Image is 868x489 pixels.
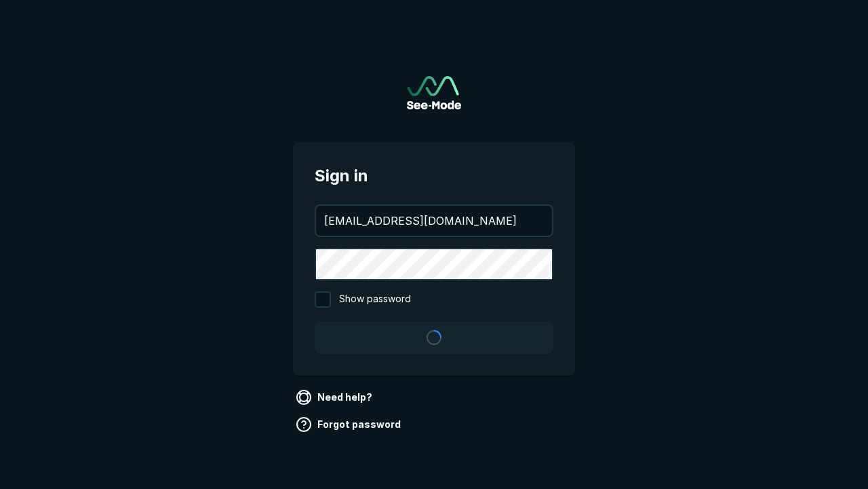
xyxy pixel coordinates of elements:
a: Need help? [293,386,378,408]
a: Go to sign in [407,76,461,109]
a: Forgot password [293,414,406,435]
input: your@email.com [316,206,552,236]
span: Show password [339,291,411,308]
span: Sign in [315,164,553,188]
img: See-Mode Logo [407,76,461,109]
